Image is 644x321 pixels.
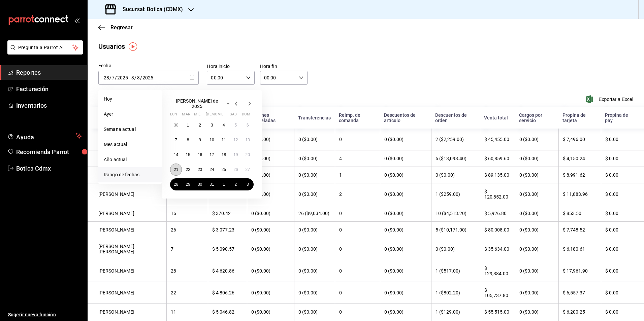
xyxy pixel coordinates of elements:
th: 0 [335,282,380,304]
th: 1 ($129.00) [431,304,480,320]
button: 30 de junio de 2025 [170,119,182,131]
th: $ 0.00 [601,183,644,205]
a: Pregunta a Parrot AI [5,49,83,56]
abbr: 30 de junio de 2025 [174,123,178,128]
label: Hora fin [260,64,308,69]
th: $ 0.00 [601,238,644,260]
button: 21 de julio de 2025 [170,164,182,176]
th: $ 0.00 [601,150,644,167]
li: Año actual [98,152,162,167]
button: 22 de julio de 2025 [182,164,194,176]
th: 1 ($802.20) [431,282,480,304]
abbr: 2 de agosto de 2025 [234,182,237,187]
th: 1 [335,167,380,183]
th: $ 0.00 [601,282,644,304]
button: 9 de julio de 2025 [194,134,206,146]
abbr: viernes [218,112,223,119]
th: $ 0.00 [601,260,644,282]
th: 0 ($0.00) [294,150,335,167]
th: 0 ($0.00) [294,183,335,205]
span: Ayuda [16,132,73,140]
button: 8 de julio de 2025 [182,134,194,146]
span: / [109,75,111,80]
th: 0 ($0.00) [515,129,558,150]
th: 22 [166,282,208,304]
th: $ 3,077.23 [208,222,247,238]
li: Semana actual [98,122,162,137]
th: 0 ($0.00) [431,238,480,260]
th: 0 ($0.00) [380,304,431,320]
button: 3 de julio de 2025 [206,119,218,131]
th: $ 129,384.00 [480,260,515,282]
span: Regresar [110,24,133,31]
th: $ 0.00 [601,167,644,183]
button: 6 de julio de 2025 [242,119,254,131]
span: Pregunta a Parrot AI [18,44,72,51]
span: - [129,75,130,80]
button: 10 de julio de 2025 [206,134,218,146]
th: [PERSON_NAME] [88,304,166,320]
h3: Sucursal: Botica (CDMX) [117,5,183,13]
th: 0 ($0.00) [294,260,335,282]
th: 0 ($0.00) [380,238,431,260]
button: 1 de julio de 2025 [182,119,194,131]
th: Descuentos de artículo [380,107,431,129]
th: 5 ($10,171.00) [431,222,480,238]
button: Tooltip marker [129,42,137,51]
th: [PERSON_NAME] [88,222,166,238]
th: 1 ($259.00) [431,183,480,205]
abbr: martes [182,112,190,119]
th: $ 0.00 [601,129,644,150]
th: 0 [335,129,380,150]
th: 0 ($0.00) [247,238,294,260]
th: 16 [166,205,208,222]
abbr: miércoles [194,112,200,119]
th: $ 11,883.96 [558,183,601,205]
button: 31 de julio de 2025 [206,178,218,190]
th: [PERSON_NAME] [88,150,166,167]
button: [PERSON_NAME] de 2025 [170,98,232,109]
span: [PERSON_NAME] de 2025 [170,98,224,109]
button: 11 de julio de 2025 [218,134,230,146]
button: 17 de julio de 2025 [206,149,218,161]
button: Regresar [98,24,133,31]
abbr: 29 de julio de 2025 [186,182,190,187]
abbr: 17 de julio de 2025 [210,152,214,157]
li: Hoy [98,92,162,107]
th: 0 ($0.00) [515,260,558,282]
th: Nombre [88,107,166,129]
abbr: 3 de julio de 2025 [211,123,213,128]
abbr: 8 de julio de 2025 [187,138,189,142]
input: Day [131,75,134,80]
th: 0 ($0.00) [380,150,431,167]
th: [PERSON_NAME] [PERSON_NAME] [88,238,166,260]
th: 0 ($0.00) [294,222,335,238]
th: $ 0.00 [601,222,644,238]
span: Reportes [16,68,82,77]
th: $ 45,455.00 [480,129,515,150]
th: 2 [335,183,380,205]
th: $ 5,090.57 [208,238,247,260]
span: / [115,75,117,80]
th: $ 35,634.00 [480,238,515,260]
th: 0 ($0.00) [294,282,335,304]
abbr: 23 de julio de 2025 [198,167,202,172]
abbr: 25 de julio de 2025 [222,167,226,172]
th: 2 ($2,259.00) [431,129,480,150]
abbr: 2 de julio de 2025 [199,123,201,128]
th: 11 [166,304,208,320]
th: Descuentos de orden [431,107,480,129]
abbr: domingo [242,112,250,119]
th: 0 [335,304,380,320]
abbr: 26 de julio de 2025 [233,167,238,172]
th: $ 370.42 [208,205,247,222]
th: [PERSON_NAME] [88,260,166,282]
th: $ 8,991.62 [558,167,601,183]
span: Facturación [16,84,82,94]
abbr: 13 de julio de 2025 [246,138,250,142]
th: $ 80,008.00 [480,222,515,238]
abbr: 9 de julio de 2025 [199,138,201,142]
abbr: 28 de julio de 2025 [174,182,178,187]
input: Year [142,75,154,80]
th: 0 ($0.00) [515,167,558,183]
